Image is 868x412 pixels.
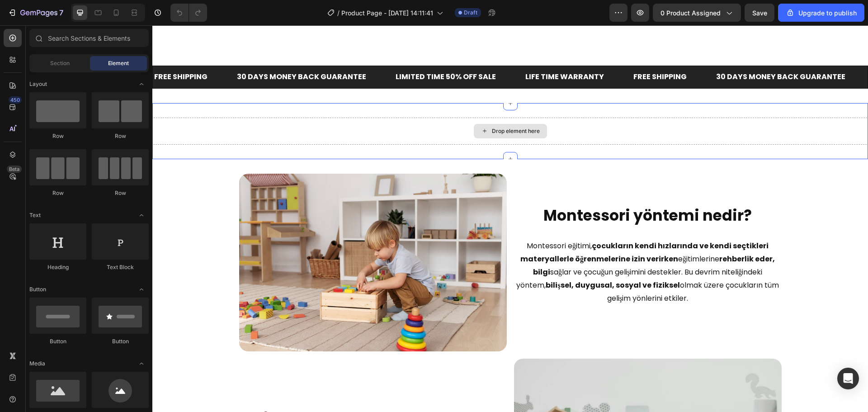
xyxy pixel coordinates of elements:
[29,285,46,294] span: Button
[134,208,149,223] span: Toggle open
[29,263,86,271] div: Heading
[786,8,857,18] div: Upgrade to publish
[152,25,868,412] iframe: Design area
[29,360,45,368] span: Media
[50,59,70,67] span: Section
[134,356,149,371] span: Toggle open
[653,4,741,22] button: 0 product assigned
[92,337,149,346] div: Button
[837,368,859,389] div: Open Intercom Messenger
[337,8,340,18] span: /
[242,44,344,59] div: LIMITED TIME 50% OFF SALE
[7,166,22,173] div: Beta
[87,148,354,327] img: gempages_524054836979696615-b6da3a8a-49dc-4120-a9b9-9d9520a9366c.png
[134,77,149,91] span: Toggle open
[778,4,864,22] button: Upgrade to publish
[134,282,149,297] span: Toggle open
[29,189,86,197] div: Row
[29,211,41,219] span: Text
[391,180,599,201] strong: Montessori yöntemi nedir?
[170,4,207,22] div: Undo/Redo
[92,189,149,197] div: Row
[372,44,453,59] div: LIFE TIME WARRANTY
[9,96,22,104] div: 450
[92,263,149,271] div: Text Block
[340,102,387,109] div: Drop element here
[4,4,67,22] button: 7
[393,255,527,265] strong: bilişsel, duygusal, sosyal ve fiziksel
[752,9,767,17] span: Save
[563,44,694,59] div: 30 DAYS MONEY BACK GUARANTEE
[480,44,535,59] div: FREE SHIPPING
[660,8,721,18] span: 0 product assigned
[29,337,86,346] div: Button
[29,29,149,47] input: Search Sections & Elements
[59,7,63,18] p: 7
[108,59,129,67] span: Element
[464,9,477,17] span: Draft
[29,132,86,140] div: Row
[368,215,616,239] strong: çocukların kendi hızlarında ve kendi seçtikleri materyallerle öğrenmelerine izin verirken
[92,132,149,140] div: Row
[29,80,47,88] span: Layout
[363,214,628,279] p: Montessori eğitimi, eğitimlerine sağlar ve çocuğun gelişimini destekler. Bu devrim niteliğindeki ...
[341,8,433,18] span: Product Page - [DATE] 14:11:41
[745,4,774,22] button: Save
